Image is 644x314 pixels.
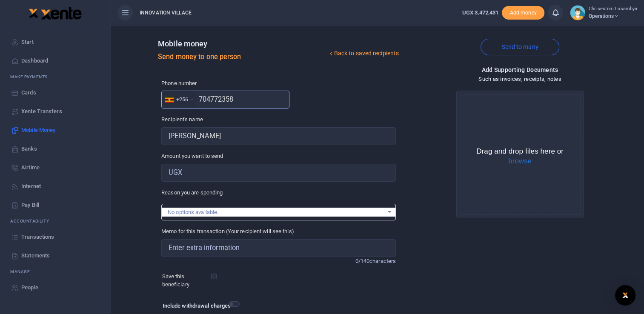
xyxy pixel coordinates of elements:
[163,303,236,309] h6: Include withdrawal charges
[162,272,213,289] label: Save this beneficiary
[21,251,50,260] span: Statements
[21,57,48,65] span: Dashboard
[21,283,38,292] span: People
[21,38,34,46] span: Start
[7,33,103,51] a: Start
[17,219,49,223] span: countability
[21,201,39,209] span: Pay Bill
[161,91,289,108] input: Enter phone number
[7,70,103,83] li: M
[369,258,396,264] span: characters
[176,95,188,104] div: +256
[481,39,559,55] a: Send to many
[29,9,82,16] a: logo-small logo-large logo-large
[355,258,370,264] span: 0/140
[502,9,544,15] a: Add money
[570,5,585,20] img: profile-user
[328,46,400,61] a: Back to saved recipients
[7,51,103,70] a: Dashboard
[589,6,637,13] small: Chrisestom Lusambya
[7,177,103,196] a: Internet
[161,164,396,182] input: UGX
[161,227,294,236] label: Memo for this transaction (Your recipient will see this)
[162,91,196,108] div: Uganda: +256
[508,157,532,165] button: browse
[502,6,544,20] span: Add money
[21,145,37,153] span: Banks
[7,214,103,228] li: Ac
[7,228,103,246] a: Transactions
[14,74,48,79] span: ake Payments
[21,233,54,241] span: Transactions
[158,53,327,61] h5: Send money to one person
[21,107,62,116] span: Xente Transfers
[589,12,637,20] span: Operations
[7,196,103,214] a: Pay Bill
[7,140,103,158] a: Banks
[460,147,580,166] div: Drag and drop files here or
[459,9,502,17] li: Wallet ballance
[168,208,384,217] div: No options available.
[158,39,327,49] h4: Mobile money
[456,91,584,218] div: File Uploader
[21,126,55,134] span: Mobile Money
[14,269,30,274] span: anage
[462,9,498,17] a: UGX 3,472,431
[136,9,195,17] span: INNOVATION VILLAGE
[7,121,103,140] a: Mobile Money
[161,79,197,88] label: Phone number
[403,65,637,74] h4: Add supporting Documents
[21,88,36,97] span: Cards
[570,5,637,20] a: profile-user Chrisestom Lusambya Operations
[462,9,498,16] span: UGX 3,472,431
[29,8,39,18] img: logo-small
[21,163,40,172] span: Airtime
[403,74,637,84] h4: Such as invoices, receipts, notes
[161,152,223,160] label: Amount you want to send
[161,115,203,124] label: Recipient's name
[7,246,103,265] a: Statements
[21,182,41,191] span: Internet
[161,188,223,197] label: Reason you are spending
[161,127,396,145] input: Loading name...
[7,102,103,121] a: Xente Transfers
[7,278,103,297] a: People
[502,6,544,20] li: Toup your wallet
[7,265,103,278] li: M
[7,83,103,102] a: Cards
[615,285,635,305] div: Open Intercom Messenger
[41,7,82,20] img: logo-large
[7,158,103,177] a: Airtime
[161,239,396,257] input: Enter extra information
